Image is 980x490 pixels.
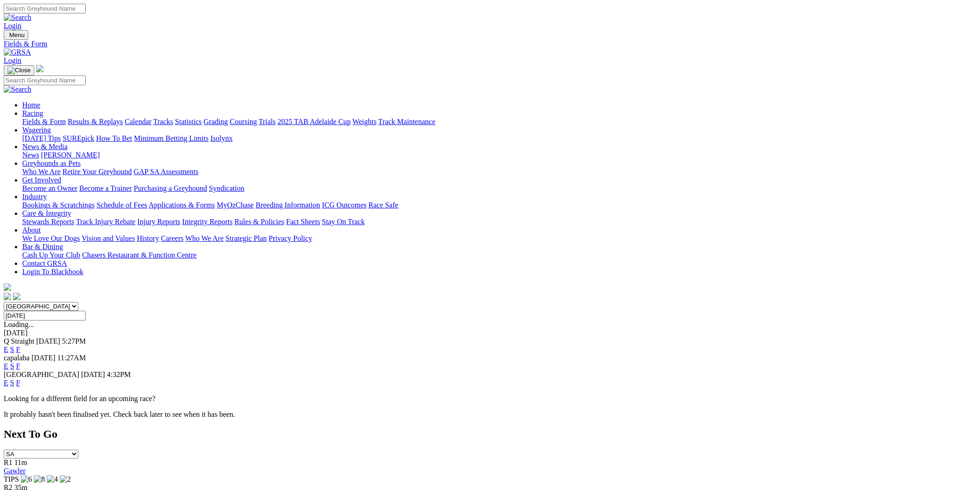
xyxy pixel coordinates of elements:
span: Q Straight [4,337,34,345]
span: R1 [4,459,13,466]
a: [PERSON_NAME] [41,151,100,159]
a: Care & Integrity [22,209,71,217]
a: Vision and Values [82,234,135,242]
img: GRSA [4,48,31,57]
span: 11m [14,459,27,466]
a: Greyhounds as Pets [22,159,81,167]
a: Trials [258,118,276,126]
a: Calendar [125,118,151,126]
span: Menu [9,31,25,38]
a: Breeding Information [256,201,320,209]
a: F [16,362,20,370]
a: Login [4,57,21,64]
a: F [16,379,20,387]
a: Careers [161,234,183,242]
a: Syndication [209,184,244,192]
a: S [10,362,14,370]
button: Toggle navigation [4,30,28,40]
div: Greyhounds as Pets [22,168,976,176]
a: S [10,346,14,353]
span: 11:27AM [57,354,86,362]
img: Search [4,13,31,22]
span: Loading... [4,320,34,328]
a: News & Media [22,143,68,151]
a: Track Maintenance [378,118,435,126]
img: logo-grsa-white.png [36,65,44,72]
a: Track Injury Rebate [76,218,135,226]
a: Bookings & Scratchings [22,201,94,209]
div: Get Involved [22,184,976,193]
a: History [137,234,159,242]
a: Strategic Plan [226,234,267,242]
span: capalaba [4,354,30,362]
a: Fields & Form [4,40,976,48]
span: [DATE] [31,354,56,362]
a: Contact GRSA [22,259,67,267]
a: Gawler [4,467,25,475]
a: Applications & Forms [149,201,215,209]
div: About [22,234,976,243]
span: TIPS [4,475,19,483]
a: Racing [22,109,43,117]
a: Weights [352,118,377,126]
a: Injury Reports [137,218,180,226]
div: Wagering [22,134,976,143]
img: 6 [21,475,32,484]
span: [DATE] [36,337,60,345]
input: Select date [4,311,86,320]
a: How To Bet [96,134,132,142]
a: We Love Our Dogs [22,234,80,242]
a: Stewards Reports [22,218,74,226]
a: E [4,362,8,370]
a: Statistics [175,118,202,126]
div: [DATE] [4,329,976,337]
a: Integrity Reports [182,218,232,226]
span: 5:27PM [62,337,86,345]
a: Who We Are [22,168,61,176]
a: Wagering [22,126,51,134]
a: Bar & Dining [22,243,63,251]
partial: It probably hasn't been finalised yet. Check back later to see when it has been. [4,410,235,418]
a: Minimum Betting Limits [134,134,208,142]
a: Isolynx [210,134,232,142]
a: E [4,346,8,353]
a: Purchasing a Greyhound [134,184,207,192]
a: Results & Replays [68,118,123,126]
a: Tracks [153,118,173,126]
button: Toggle navigation [4,65,34,75]
a: About [22,226,41,234]
a: GAP SA Assessments [134,168,199,176]
input: Search [4,75,86,85]
p: Looking for a different field for an upcoming race? [4,395,976,403]
a: Login [4,22,21,30]
div: Care & Integrity [22,218,976,226]
a: Fields & Form [22,118,66,126]
a: [DATE] Tips [22,134,61,142]
a: Grading [204,118,228,126]
a: Who We Are [185,234,224,242]
h2: Next To Go [4,428,976,440]
input: Search [4,4,86,13]
img: Close [7,67,31,74]
a: Schedule of Fees [96,201,147,209]
a: Cash Up Your Club [22,251,80,259]
a: Become a Trainer [79,184,132,192]
a: Stay On Track [322,218,364,226]
img: facebook.svg [4,293,11,300]
img: logo-grsa-white.png [4,283,11,291]
a: Race Safe [368,201,398,209]
a: Home [22,101,40,109]
div: Industry [22,201,976,209]
a: Fact Sheets [286,218,320,226]
img: twitter.svg [13,293,20,300]
div: Bar & Dining [22,251,976,259]
span: [DATE] [81,371,105,378]
img: 2 [60,475,71,484]
a: News [22,151,39,159]
a: Become an Owner [22,184,77,192]
a: Chasers Restaurant & Function Centre [82,251,196,259]
a: Get Involved [22,176,61,184]
img: 4 [47,475,58,484]
a: Rules & Policies [234,218,284,226]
